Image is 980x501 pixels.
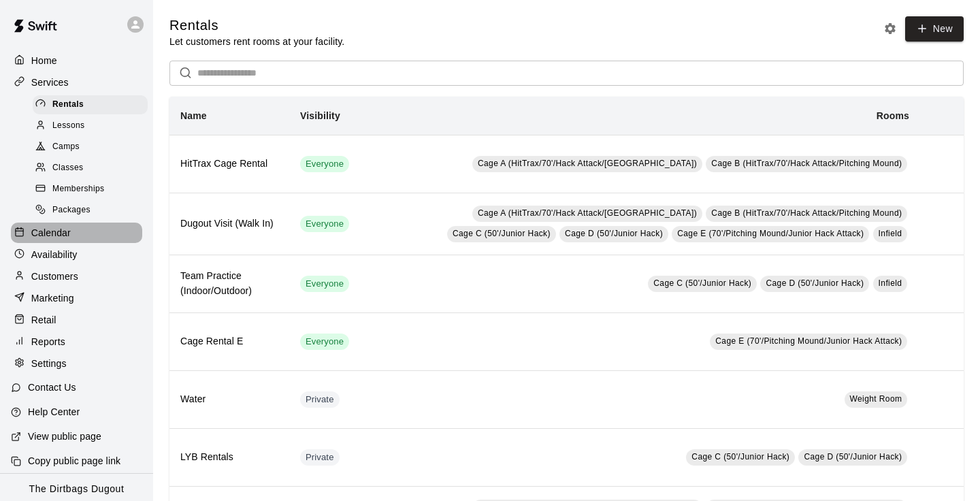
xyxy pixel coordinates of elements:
[28,405,80,419] p: Help Center
[11,50,142,71] a: Home
[31,291,74,305] p: Marketing
[31,226,71,240] p: Calendar
[180,110,207,121] b: Name
[300,158,349,171] span: Everyone
[180,216,278,231] h6: Dugout Visit (Walk In)
[300,216,349,232] div: This service is visible to all of your customers
[300,449,340,466] div: This service is hidden, and can only be accessed via a direct link
[11,223,142,243] a: Calendar
[300,276,349,292] div: This service is visible to all of your customers
[28,430,101,443] p: View public page
[653,278,751,288] span: Cage C (50'/Junior Hack)
[804,452,902,462] span: Cage D (50'/Junior Hack)
[33,137,153,158] a: Camps
[11,244,142,265] a: Availability
[180,450,278,465] h6: LYB Rentals
[33,138,148,157] div: Camps
[31,335,65,349] p: Reports
[300,336,349,349] span: Everyone
[33,158,153,179] a: Classes
[28,381,76,394] p: Contact Us
[33,115,153,136] a: Lessons
[33,201,148,220] div: Packages
[31,54,57,67] p: Home
[11,332,142,352] a: Reports
[11,288,142,308] a: Marketing
[180,334,278,349] h6: Cage Rental E
[565,229,663,238] span: Cage D (50'/Junior Hack)
[453,229,551,238] span: Cage C (50'/Junior Hack)
[28,454,120,468] p: Copy public page link
[850,394,902,404] span: Weight Room
[180,269,278,299] h6: Team Practice (Indoor/Outdoor)
[300,278,349,291] span: Everyone
[877,110,909,121] b: Rooms
[31,357,67,370] p: Settings
[300,391,340,408] div: This service is hidden, and can only be accessed via a direct link
[29,482,125,496] p: The Dirtbags Dugout
[879,278,902,288] span: Infield
[478,208,697,218] span: Cage A (HitTrax/70'/Hack Attack/[GEOGRAPHIC_DATA])
[31,76,69,89] p: Services
[52,161,83,175] span: Classes
[33,94,153,115] a: Rentals
[11,72,142,93] a: Services
[33,116,148,135] div: Lessons
[33,180,148,199] div: Memberships
[300,393,340,406] span: Private
[52,119,85,133] span: Lessons
[180,392,278,407] h6: Water
[33,159,148,178] div: Classes
[677,229,864,238] span: Cage E (70'/Pitching Mound/Junior Hack Attack)
[52,140,80,154] span: Camps
[52,204,91,217] span: Packages
[905,16,964,42] a: New
[766,278,864,288] span: Cage D (50'/Junior Hack)
[169,16,344,35] h5: Rentals
[11,310,142,330] a: Retail
[180,157,278,172] h6: HitTrax Cage Rental
[300,451,340,464] span: Private
[880,18,900,39] button: Rental settings
[52,98,84,112] span: Rentals
[711,208,902,218] span: Cage B (HitTrax/70'/Hack Attack/Pitching Mound)
[300,218,349,231] span: Everyone
[31,248,78,261] p: Availability
[715,336,902,346] span: Cage E (70'/Pitching Mound/Junior Hack Attack)
[300,156,349,172] div: This service is visible to all of your customers
[31,313,56,327] p: Retail
[300,334,349,350] div: This service is visible to all of your customers
[711,159,902,168] span: Cage B (HitTrax/70'/Hack Attack/Pitching Mound)
[11,266,142,287] a: Customers
[33,95,148,114] div: Rentals
[691,452,789,462] span: Cage C (50'/Junior Hack)
[52,182,104,196] span: Memberships
[11,353,142,374] a: Settings
[478,159,697,168] span: Cage A (HitTrax/70'/Hack Attack/[GEOGRAPHIC_DATA])
[33,179,153,200] a: Memberships
[300,110,340,121] b: Visibility
[31,270,78,283] p: Customers
[33,200,153,221] a: Packages
[879,229,902,238] span: Infield
[169,35,344,48] p: Let customers rent rooms at your facility.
